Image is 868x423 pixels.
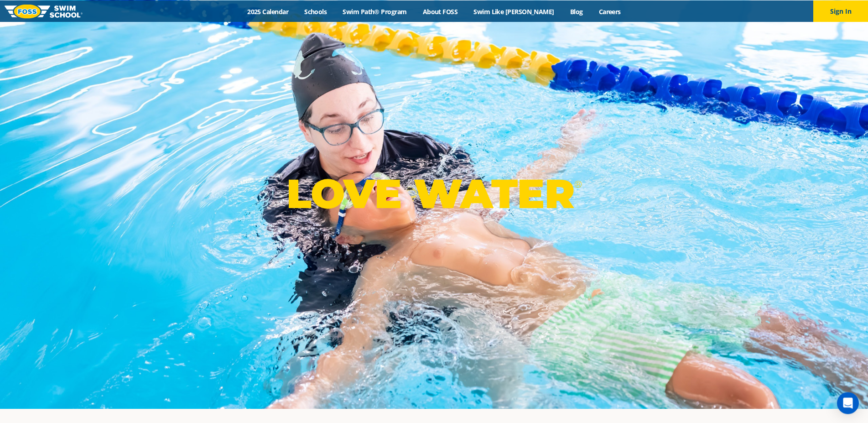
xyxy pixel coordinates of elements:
a: Schools [296,7,335,16]
p: LOVE WATER [286,169,582,218]
a: Swim Like [PERSON_NAME] [466,7,562,16]
a: 2025 Calendar [239,7,296,16]
a: Blog [562,7,591,16]
sup: ® [574,178,582,190]
a: Careers [591,7,629,16]
a: Swim Path® Program [335,7,415,16]
div: Open Intercom Messenger [837,392,859,414]
img: FOSS Swim School Logo [5,4,83,18]
a: About FOSS [415,7,466,16]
